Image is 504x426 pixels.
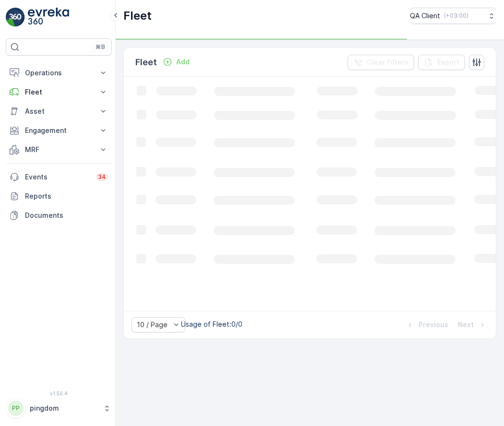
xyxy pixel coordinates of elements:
[6,390,112,396] span: v 1.50.4
[404,319,449,331] button: Previous
[6,140,112,159] button: MRF
[410,11,440,21] p: QA Client
[410,8,496,24] button: QA Client(+03:00)
[25,145,93,154] p: MRF
[6,206,112,225] a: Documents
[444,12,468,20] p: ( +03:00 )
[6,102,112,121] button: Asset
[25,126,93,135] p: Engagement
[28,8,69,27] img: logo_light-DOdMpM7g.png
[6,121,112,140] button: Engagement
[457,319,488,331] button: Next
[25,211,108,220] p: Documents
[181,319,242,329] p: Usage of Fleet : 0/0
[176,57,190,67] p: Add
[348,55,414,70] button: Clear Filters
[25,106,93,116] p: Asset
[6,8,25,27] img: logo
[30,403,98,413] p: pingdom
[159,56,193,68] button: Add
[6,63,112,83] button: Operations
[135,56,157,69] p: Fleet
[6,187,112,206] a: Reports
[98,173,106,181] p: 34
[123,8,152,24] p: Fleet
[8,401,24,416] div: PP
[25,87,93,97] p: Fleet
[437,58,459,67] p: Export
[6,83,112,102] button: Fleet
[25,191,108,201] p: Reports
[6,398,112,418] button: PPpingdom
[367,58,408,67] p: Clear Filters
[419,320,448,330] p: Previous
[25,172,90,182] p: Events
[25,68,93,78] p: Operations
[458,320,474,330] p: Next
[6,167,112,187] a: Events34
[418,55,465,70] button: Export
[96,43,105,51] p: ⌘B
